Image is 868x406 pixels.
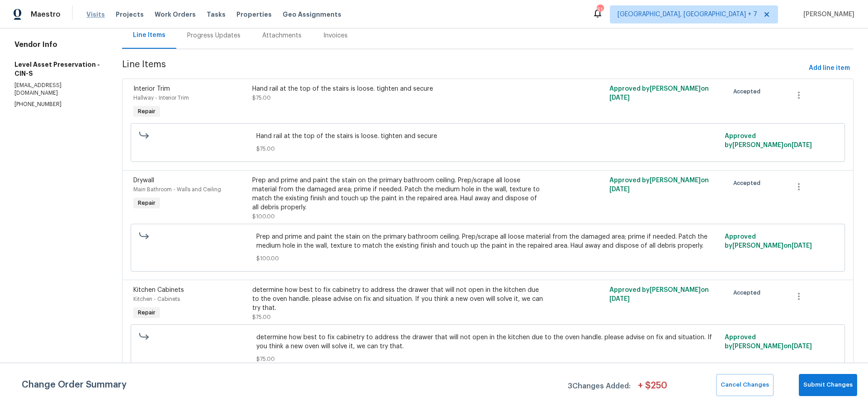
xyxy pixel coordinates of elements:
span: Cancel Changes [721,380,769,390]
span: [DATE] [609,296,630,302]
span: Approved by [PERSON_NAME] on [725,234,812,249]
span: Line Items [122,60,805,77]
span: [DATE] [792,243,812,249]
span: Repair [134,308,159,317]
span: Approved by [PERSON_NAME] on [609,287,709,302]
button: Cancel Changes [716,374,774,396]
div: 51 [597,5,603,14]
div: Prep and prime and paint the stain on the primary bathroom ceiling. Prep/scrape all loose materia... [252,176,544,212]
div: Invoices [323,31,348,40]
span: Main Bathroom - Walls and Ceiling [133,187,221,192]
p: [PHONE_NUMBER] [14,101,100,108]
div: Attachments [262,31,302,40]
span: Repair [134,107,159,116]
span: [GEOGRAPHIC_DATA], [GEOGRAPHIC_DATA] + 7 [618,10,757,19]
span: Hand rail at the top of the stairs is loose. tighten and secure [256,132,719,141]
p: [EMAIL_ADDRESS][DOMAIN_NAME] [14,82,100,97]
span: 3 Changes Added: [568,378,631,396]
span: Kitchen - Cabinets [133,296,180,302]
span: Geo Assignments [283,10,341,19]
span: Submit Changes [803,380,853,390]
div: Hand rail at the top of the stairs is loose. tighten and secure [252,84,544,93]
span: $75.00 [256,144,719,153]
span: Approved by [PERSON_NAME] on [609,177,709,193]
span: Visits [86,10,105,19]
span: Maestro [31,10,61,19]
span: + $ 250 [638,381,667,396]
span: $75.00 [252,314,271,320]
h4: Vendor Info [14,40,100,49]
span: Tasks [207,11,226,18]
div: determine how best to fix cabinetry to address the drawer that will not open in the kitchen due t... [252,286,544,313]
span: Projects [116,10,144,19]
span: Interior Trim [133,86,170,92]
span: $75.00 [252,95,271,101]
span: Approved by [PERSON_NAME] on [725,334,812,350]
button: Add line item [805,60,854,77]
span: Drywall [133,177,154,184]
span: Add line item [809,63,850,74]
span: Prep and prime and paint the stain on the primary bathroom ceiling. Prep/scrape all loose materia... [256,232,719,250]
span: Accepted [733,179,764,188]
span: determine how best to fix cabinetry to address the drawer that will not open in the kitchen due t... [256,333,719,351]
span: Repair [134,198,159,208]
span: [DATE] [609,186,630,193]
span: Work Orders [155,10,196,19]
span: Change Order Summary [22,374,127,396]
span: $100.00 [252,214,275,219]
div: Line Items [133,31,165,40]
span: Hallway - Interior Trim [133,95,189,101]
span: Accepted [733,87,764,96]
button: Submit Changes [799,374,857,396]
span: Approved by [PERSON_NAME] on [725,133,812,148]
span: [DATE] [609,95,630,101]
span: $75.00 [256,355,719,364]
span: Approved by [PERSON_NAME] on [609,86,709,101]
h5: Level Asset Preservation - CIN-S [14,60,100,78]
span: $100.00 [256,254,719,263]
span: [DATE] [792,343,812,350]
span: [DATE] [792,142,812,148]
span: Kitchen Cabinets [133,287,184,293]
span: [PERSON_NAME] [800,10,854,19]
span: Properties [236,10,272,19]
div: Progress Updates [187,31,241,40]
span: Accepted [733,288,764,297]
